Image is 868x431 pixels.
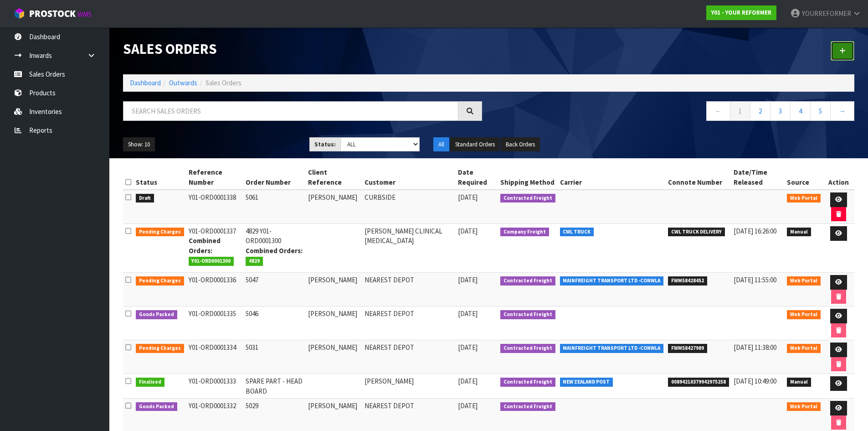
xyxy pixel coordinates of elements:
span: Contracted Freight [500,276,555,286]
span: Web Portal [787,402,821,411]
span: Pending Charges [136,228,184,237]
span: [DATE] [458,343,478,352]
span: Goods Packed [136,402,177,411]
a: Dashboard [130,78,161,87]
span: Contracted Freight [500,378,555,387]
span: MAINFREIGHT TRANSPORT LTD -CONWLA [560,276,664,286]
h1: Sales Orders [123,41,482,57]
span: Contracted Freight [500,194,555,203]
span: Finalised [136,378,164,387]
td: Y01-ORD0001336 [186,273,244,306]
a: 1 [730,101,750,121]
td: 5061 [243,190,306,224]
span: [DATE] 11:38:00 [734,343,776,352]
span: YOURREFORMER [802,9,851,18]
span: Company Freight [500,228,549,237]
span: Manual [787,228,811,237]
td: [PERSON_NAME] CLINICAL [MEDICAL_DATA] [362,224,456,273]
span: MAINFREIGHT TRANSPORT LTD -CONWLA [560,344,664,353]
span: Goods Packed [136,310,177,319]
td: [PERSON_NAME] [306,340,362,374]
th: Date Required [456,165,498,190]
span: ProStock [29,8,76,20]
span: [DATE] [458,309,478,318]
span: FWM58428452 [668,276,707,286]
td: Y01-ORD0001337 [186,224,244,273]
th: Action [823,165,854,190]
td: Y01-ORD0001338 [186,190,244,224]
span: [DATE] 10:49:00 [734,377,776,385]
span: Pending Charges [136,276,184,286]
span: 00894210379942975258 [668,378,729,387]
a: ← [706,101,730,121]
strong: Combined Orders: [246,246,303,255]
a: 2 [750,101,770,121]
th: Shipping Method [498,165,558,190]
td: Y01-ORD0001335 [186,306,244,340]
input: Search sales orders [123,101,458,121]
button: Show: 10 [123,137,155,152]
span: [DATE] [458,193,478,202]
td: [PERSON_NAME] [306,190,362,224]
nav: Page navigation [496,101,855,124]
span: Web Portal [787,276,821,286]
span: Web Portal [787,194,821,203]
strong: Y01 - YOUR REFORMER [711,9,771,16]
td: CURBSIDE [362,190,456,224]
th: Status [134,165,186,190]
a: 4 [790,101,811,121]
td: NEAREST DEPOT [362,306,456,340]
span: NEW ZEALAND POST [560,378,613,387]
td: 5047 [243,273,306,306]
td: 5046 [243,306,306,340]
td: 5031 [243,340,306,374]
th: Carrier [558,165,666,190]
span: [DATE] 16:26:00 [734,227,776,235]
td: NEAREST DEPOT [362,340,456,374]
span: [DATE] [458,275,478,284]
a: Outwards [169,78,197,87]
strong: Status: [314,140,336,148]
th: Connote Number [666,165,731,190]
td: Y01-ORD0001334 [186,340,244,374]
button: Back Orders [501,137,540,152]
img: cube-alt.png [14,8,25,19]
span: Draft [136,194,154,203]
td: 4829 Y01-ORD0001300 [243,224,306,273]
th: Order Number [243,165,306,190]
span: [DATE] [458,227,478,235]
span: 4829 [246,257,263,266]
span: CWL TRUCK [560,228,594,237]
small: WMS [77,10,92,19]
td: SPARE PART - HEAD BOARD [243,374,306,399]
span: CWL TRUCK DELIVERY [668,228,725,237]
span: Contracted Freight [500,344,555,353]
span: Y01-ORD0001300 [189,257,234,266]
span: Manual [787,378,811,387]
span: [DATE] [458,401,478,410]
button: All [433,137,449,152]
strong: Combined Orders: [189,236,221,254]
th: Customer [362,165,456,190]
th: Date/Time Released [731,165,785,190]
td: [PERSON_NAME] [362,374,456,399]
span: Web Portal [787,310,821,319]
td: [PERSON_NAME] [306,273,362,306]
th: Reference Number [186,165,244,190]
span: [DATE] 11:55:00 [734,275,776,284]
span: Contracted Freight [500,310,555,319]
button: Standard Orders [450,137,500,152]
a: → [830,101,854,121]
span: Web Portal [787,344,821,353]
a: 3 [770,101,791,121]
span: Contracted Freight [500,402,555,411]
th: Source [785,165,823,190]
span: Pending Charges [136,344,184,353]
span: FWM58427989 [668,344,707,353]
a: 5 [810,101,831,121]
td: NEAREST DEPOT [362,273,456,306]
span: Sales Orders [205,78,241,87]
td: Y01-ORD0001333 [186,374,244,399]
th: Client Reference [306,165,362,190]
span: [DATE] [458,377,478,385]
